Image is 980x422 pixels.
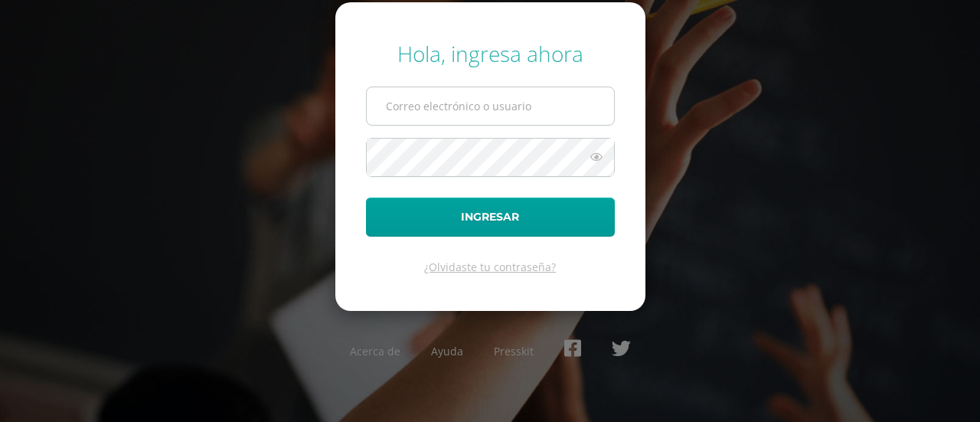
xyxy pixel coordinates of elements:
a: Acerca de [350,344,400,358]
a: Presskit [494,344,534,358]
div: Hola, ingresa ahora [366,39,615,68]
a: Ayuda [431,344,463,358]
a: ¿Olvidaste tu contraseña? [424,260,556,274]
input: Correo electrónico o usuario [367,87,614,125]
button: Ingresar [366,198,615,237]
